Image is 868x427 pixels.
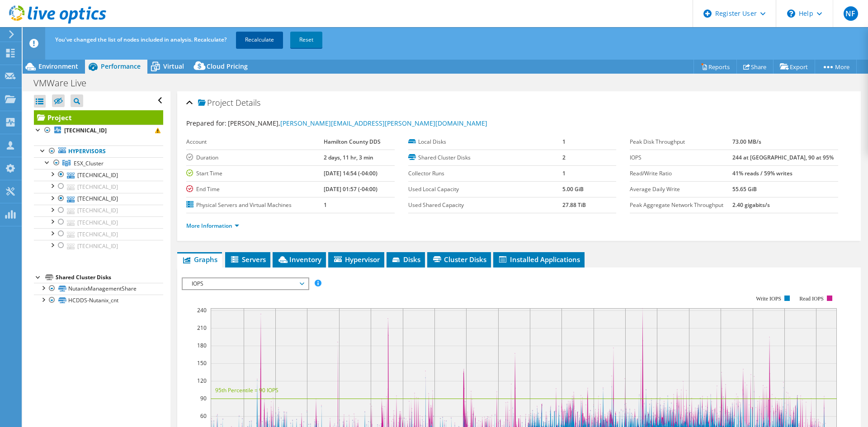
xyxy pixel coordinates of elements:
[815,60,857,74] a: More
[34,145,163,157] a: Hypervisors
[630,153,732,162] label: IOPS
[38,62,78,70] span: Environment
[562,138,566,145] b: 1
[800,296,824,302] text: Read IOPS
[101,62,141,70] span: Performance
[732,201,770,209] b: 2.40 gigabits/s
[236,32,283,48] a: Recalculate
[498,255,580,264] span: Installed Applications
[408,185,562,194] label: Used Local Capacity
[277,255,321,264] span: Inventory
[186,153,323,162] label: Duration
[732,154,834,161] b: 244 at [GEOGRAPHIC_DATA], 90 at 95%
[186,201,323,210] label: Physical Servers and Virtual Machines
[187,278,303,289] span: IOPS
[324,154,373,161] b: 2 days, 11 hr, 3 min
[197,324,207,332] text: 210
[324,169,377,177] b: [DATE] 14:54 (-04:00)
[207,62,248,70] span: Cloud Pricing
[324,138,381,145] b: Hamilton County DDS
[200,412,207,420] text: 60
[736,60,774,74] a: Share
[34,157,163,169] a: ESX_Cluster
[280,119,487,127] a: [PERSON_NAME][EMAIL_ADDRESS][PERSON_NAME][DOMAIN_NAME]
[391,255,420,264] span: Disks
[34,125,163,136] a: [TECHNICAL_ID]
[630,201,732,210] label: Peak Aggregate Network Throughput
[56,272,163,283] div: Shared Cluster Disks
[324,201,327,209] b: 1
[230,255,266,264] span: Servers
[34,283,163,295] a: NutanixManagementShare
[55,36,226,43] span: You've changed the list of nodes included in analysis. Recalculate?
[197,342,207,349] text: 180
[34,295,163,306] a: HCDDS-Nutanix_cnt
[408,153,562,162] label: Shared Cluster Disks
[732,185,757,193] b: 55.65 GiB
[34,228,163,240] a: [TECHNICAL_ID]
[34,110,163,125] a: Project
[215,386,278,394] text: 95th Percentile = 90 IOPS
[34,205,163,216] a: [TECHNICAL_ID]
[432,255,486,264] span: Cluster Disks
[562,154,566,161] b: 2
[186,137,323,146] label: Account
[34,169,163,181] a: [TECHNICAL_ID]
[200,394,207,402] text: 90
[562,201,586,209] b: 27.88 TiB
[34,240,163,252] a: [TECHNICAL_ID]
[198,99,233,108] span: Project
[562,185,584,193] b: 5.00 GiB
[197,377,207,385] text: 120
[236,97,260,108] span: Details
[408,169,562,178] label: Collector Runs
[64,127,107,134] b: [TECHNICAL_ID]
[186,169,323,178] label: Start Time
[630,169,732,178] label: Read/Write Ratio
[787,9,795,18] svg: \n
[197,359,207,367] text: 150
[29,78,100,88] h1: VMWare Live
[34,181,163,192] a: [TECHNICAL_ID]
[182,255,217,264] span: Graphs
[186,185,323,194] label: End Time
[333,255,380,264] span: Hypervisor
[228,119,487,127] span: [PERSON_NAME],
[34,193,163,205] a: [TECHNICAL_ID]
[562,169,566,177] b: 1
[163,62,184,70] span: Virtual
[756,296,781,302] text: Write IOPS
[773,60,815,74] a: Export
[324,185,377,193] b: [DATE] 01:57 (-04:00)
[630,185,732,194] label: Average Daily Write
[197,306,207,314] text: 240
[630,137,732,146] label: Peak Disk Throughput
[74,160,104,167] span: ESX_Cluster
[693,60,737,74] a: Reports
[186,222,239,230] a: More Information
[408,201,562,210] label: Used Shared Capacity
[408,137,562,146] label: Local Disks
[844,6,858,21] span: NF
[732,138,761,145] b: 73.00 MB/s
[186,119,226,127] label: Prepared for:
[732,169,793,177] b: 41% reads / 59% writes
[34,216,163,228] a: [TECHNICAL_ID]
[290,32,322,48] a: Reset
